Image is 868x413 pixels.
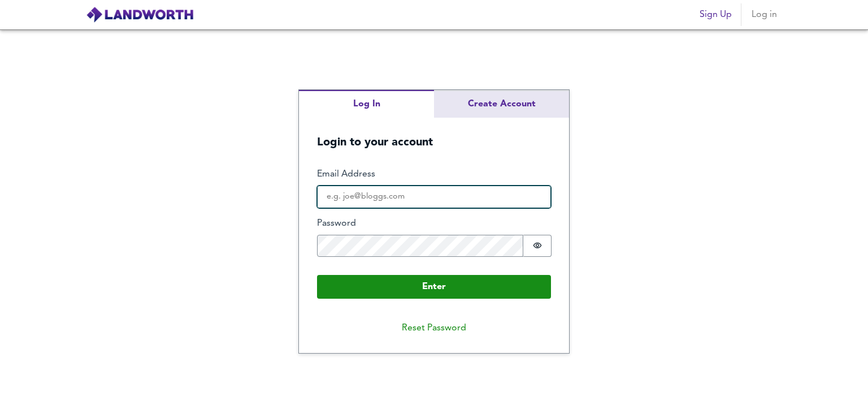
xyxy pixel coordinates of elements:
[86,6,194,23] img: logo
[750,7,778,23] span: Log in
[317,275,551,299] button: Enter
[317,217,551,230] label: Password
[700,7,732,23] span: Sign Up
[434,90,569,118] button: Create Account
[299,90,434,118] button: Log In
[299,118,569,150] h5: Login to your account
[523,235,552,257] button: Show password
[746,3,782,26] button: Log in
[317,168,551,181] label: Email Address
[695,3,736,26] button: Sign Up
[317,186,551,208] input: e.g. joe@bloggs.com
[393,317,475,339] button: Reset Password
